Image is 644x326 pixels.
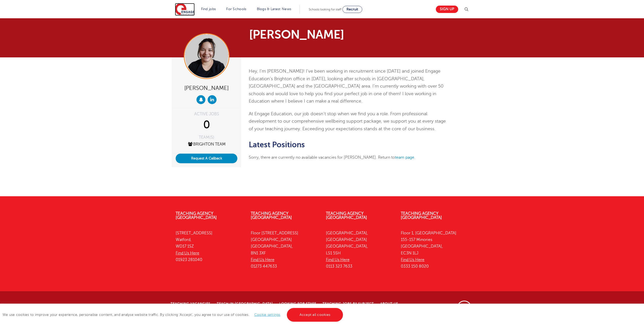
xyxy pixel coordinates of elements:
[436,6,458,13] a: Sign up
[279,302,316,305] a: Looking for staff
[3,313,344,317] span: We use cookies to improve your experience, personalise content, and analyse website traffic. By c...
[175,3,195,16] img: Engage Education
[287,308,343,322] a: Accept all cookies
[226,7,246,11] a: For Schools
[326,230,393,270] p: [GEOGRAPHIC_DATA], [GEOGRAPHIC_DATA] [GEOGRAPHIC_DATA], LS1 5SH 0113 323 7633
[342,6,362,13] a: Recruit
[309,8,341,11] span: Schools looking for staff
[201,7,216,11] a: Find jobs
[249,69,443,104] span: Hey, I’m [PERSON_NAME]! I’ve been working in recruitment since [DATE] and joined Engage Education...
[251,257,274,262] a: Find Us Here
[176,112,237,116] div: ACTIVE JOBS
[176,119,237,131] div: 0
[395,155,414,160] a: team page
[176,83,237,93] div: [PERSON_NAME]
[187,142,226,146] a: Brighton Team
[249,28,370,41] h1: [PERSON_NAME]
[217,302,273,305] a: Teach in [GEOGRAPHIC_DATA]
[401,211,442,220] a: Teaching Agency [GEOGRAPHIC_DATA]
[254,313,280,317] a: Cookie settings
[326,257,350,262] a: Find Us Here
[323,302,374,305] a: Teaching jobs by subject
[257,7,291,11] a: Blogs & Latest News
[251,230,318,270] p: Floor [STREET_ADDRESS] [GEOGRAPHIC_DATA] [GEOGRAPHIC_DATA], BN1 3XF 01273 447633
[326,211,367,220] a: Teaching Agency [GEOGRAPHIC_DATA]
[401,257,424,262] a: Find Us Here
[346,7,358,11] span: Recruit
[249,111,446,131] span: At Engage Education, our job doesn’t stop when we find you a role. From professional development ...
[251,211,292,220] a: Teaching Agency [GEOGRAPHIC_DATA]
[176,211,217,220] a: Teaching Agency [GEOGRAPHIC_DATA]
[249,140,447,149] h2: Latest Positions
[401,230,468,270] p: Floor 1, [GEOGRAPHIC_DATA] 155-157 Minories [GEOGRAPHIC_DATA], EC3N 1LJ 0333 150 8020
[380,302,398,305] a: About Us
[176,251,199,255] a: Find Us Here
[249,154,447,161] p: Sorry, there are currently no available vacancies for [PERSON_NAME]. Return to .
[176,154,237,163] button: Request A Callback
[176,230,243,263] p: [STREET_ADDRESS] Watford, WD17 1SZ 01923 281040
[176,135,237,139] div: TEAM(S)
[171,302,210,305] a: Teaching Vacancies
